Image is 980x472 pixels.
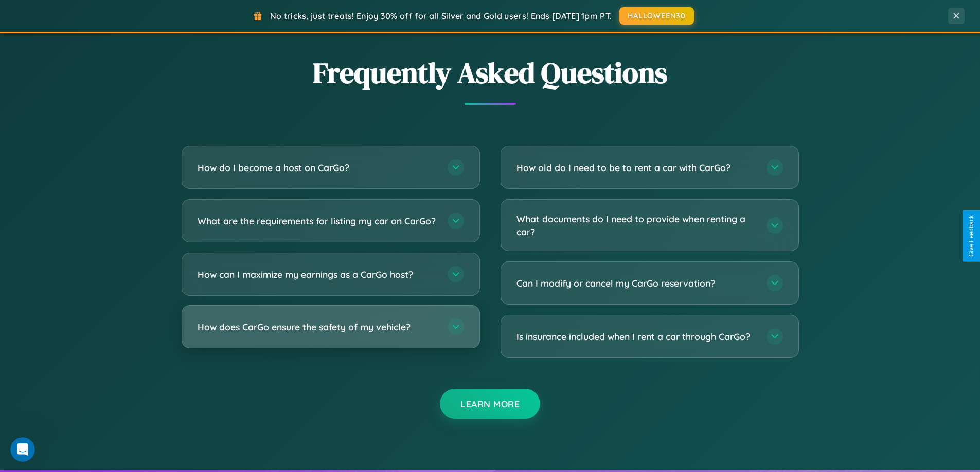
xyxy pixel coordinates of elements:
h3: What are the requirements for listing my car on CarGo? [198,215,437,228]
h3: Is insurance included when I rent a car through CarGo? [516,330,756,343]
h3: How old do I need to be to rent a car with CarGo? [516,161,756,174]
h3: What documents do I need to provide when renting a car? [516,213,756,238]
button: Learn More [440,389,540,419]
iframe: Intercom live chat [10,437,35,462]
h3: How can I maximize my earnings as a CarGo host? [198,268,437,281]
h2: Frequently Asked Questions [182,53,799,92]
button: HALLOWEEN30 [619,7,694,25]
span: No tricks, just treats! Enjoy 30% off for all Silver and Gold users! Ends [DATE] 1pm PT. [270,11,612,21]
h3: How does CarGo ensure the safety of my vehicle? [198,320,437,333]
h3: How do I become a host on CarGo? [198,161,437,174]
div: Give Feedback [968,215,975,257]
h3: Can I modify or cancel my CarGo reservation? [516,277,756,290]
